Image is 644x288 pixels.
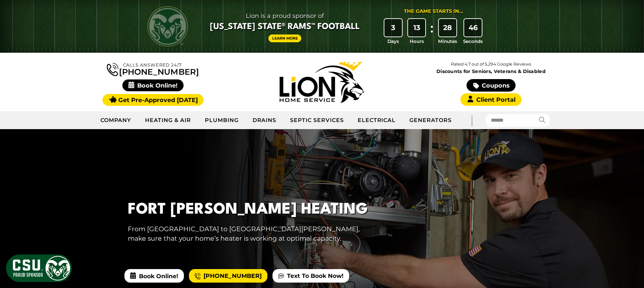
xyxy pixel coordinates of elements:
[351,112,403,129] a: Electrical
[460,93,521,106] a: Client Portal
[107,62,199,76] a: [PHONE_NUMBER]
[189,269,267,283] a: [PHONE_NUMBER]
[198,112,246,129] a: Plumbing
[428,19,435,45] div: :
[404,8,463,15] div: The Game Starts in...
[102,94,204,106] a: Get Pre-Approved [DATE]
[138,112,198,129] a: Heating & Air
[439,19,456,37] div: 28
[268,34,302,42] a: Learn More
[403,112,458,129] a: Generators
[387,38,399,45] span: Days
[5,254,73,283] img: CSU Sponsor Badge
[128,198,374,221] h1: Fort [PERSON_NAME] Heating
[384,19,402,37] div: 3
[128,224,374,244] p: From [GEOGRAPHIC_DATA] to [GEOGRAPHIC_DATA][PERSON_NAME], make sure that your home’s heater is wo...
[410,38,424,45] span: Hours
[283,112,351,129] a: Septic Services
[246,112,284,129] a: Drains
[210,10,360,21] span: Lion is a proud sponsor of
[122,79,184,91] span: Book Online!
[408,69,574,74] span: Discounts for Seniors, Veterans & Disabled
[467,79,515,92] a: Coupons
[210,21,360,33] span: [US_STATE] State® Rams™ Football
[94,112,139,129] a: Company
[438,38,457,45] span: Minutes
[280,62,364,103] img: Lion Home Service
[458,111,485,129] div: |
[463,38,483,45] span: Seconds
[408,19,426,37] div: 13
[124,269,184,283] span: Book Online!
[272,269,349,283] a: Text To Book Now!
[464,19,482,37] div: 46
[406,61,575,68] p: Rated 4.7 out of 5,294 Google Reviews
[147,6,188,47] img: CSU Rams logo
